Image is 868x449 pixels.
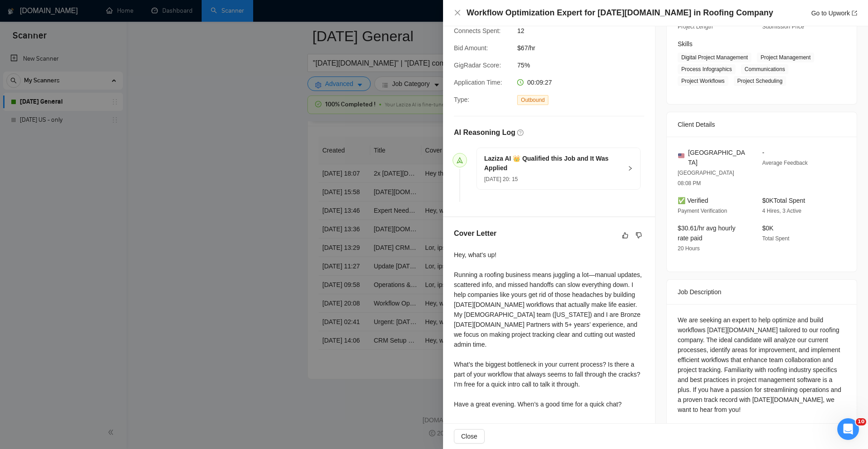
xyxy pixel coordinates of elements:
[678,153,684,159] img: 🇺🇸
[762,160,808,166] span: Average Feedback
[517,60,653,70] span: 75%
[517,129,524,136] span: question-circle
[467,7,773,19] h4: Workflow Optimization Expert for [DATE][DOMAIN_NAME] in Roofing Company
[678,24,712,30] span: Project Length
[517,95,548,105] span: Outbound
[527,79,552,86] span: 00:09:27
[454,9,461,16] span: close
[762,197,805,204] span: $0K Total Spent
[454,9,461,17] button: Close
[852,10,857,16] span: export
[484,176,518,182] span: [DATE] 20: 15
[633,230,644,241] button: dislike
[517,26,653,36] span: 12
[678,112,846,137] div: Client Details
[741,64,788,74] span: Communications
[734,76,786,86] span: Project Scheduling
[762,24,804,30] span: Submission Price
[678,224,736,242] span: $30.61/hr avg hourly rate paid
[678,208,727,214] span: Payment Verification
[454,62,501,69] span: GigRadar Score:
[484,154,622,173] h5: Laziza AI 👑 Qualified this Job and It Was Applied
[622,232,628,239] span: like
[762,149,764,156] span: -
[454,96,469,103] span: Type:
[454,44,488,52] span: Bid Amount:
[678,76,728,86] span: Project Workflows
[517,43,653,53] span: $67/hr
[454,429,485,444] button: Close
[678,53,751,62] span: Digital Project Management
[454,250,644,409] div: Hey, what's up! Running a roofing business means juggling a lot—manual updates, scattered info, a...
[454,127,515,138] h5: AI Reasoning Log
[811,10,857,17] a: Go to Upworkexport
[678,280,846,304] div: Job Description
[678,40,693,48] span: Skills
[678,170,734,186] span: [GEOGRAPHIC_DATA] 08:08 PM
[678,245,700,252] span: 20 Hours
[627,166,633,171] span: right
[636,232,642,239] span: dislike
[678,197,708,204] span: ✅ Verified
[454,79,502,86] span: Application Time:
[757,53,814,62] span: Project Management
[762,224,774,232] span: $0K
[461,431,477,441] span: Close
[517,79,524,86] span: clock-circle
[678,64,736,74] span: Process Infographics
[837,418,859,440] iframe: Intercom live chat
[454,27,501,34] span: Connects Spent:
[762,208,802,214] span: 4 Hires, 3 Active
[620,230,631,241] button: like
[457,157,463,163] span: send
[688,148,748,167] span: [GEOGRAPHIC_DATA]
[678,315,846,415] div: We are seeking an expert to help optimize and build workflows [DATE][DOMAIN_NAME] tailored to our...
[856,418,866,425] span: 10
[762,235,789,242] span: Total Spent
[454,228,496,239] h5: Cover Letter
